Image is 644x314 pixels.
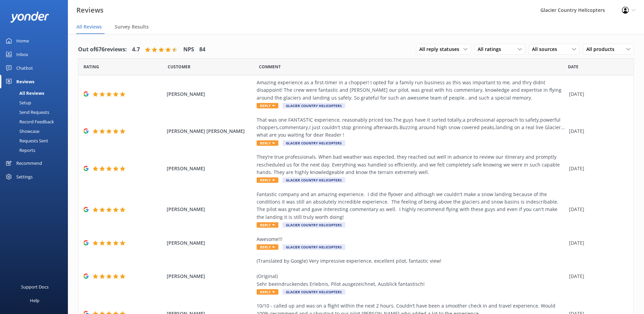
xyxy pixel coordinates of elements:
[257,116,566,139] div: That was one FANTASTIC experience, reasonably priced too.The guys have it sorted totally,a profes...
[16,34,29,48] div: Home
[257,257,566,288] div: (Translated by Google) Very impressive experience, excellent pilot, fantastic view! (Original) Se...
[478,46,505,53] span: All ratings
[282,222,345,228] span: Glacier Country Helicopters
[282,140,345,146] span: Glacier Country Helicopters
[167,206,253,213] span: [PERSON_NAME]
[16,75,34,88] div: Reviews
[257,289,278,295] span: Reply
[16,61,33,75] div: Chatbot
[10,12,49,23] img: yonder-white-logo.png
[84,64,99,70] span: Date
[4,98,31,107] div: Setup
[257,177,278,183] span: Reply
[257,235,566,243] div: Awesome!!!
[282,177,345,183] span: Glacier Country Helicopters
[532,46,561,53] span: All sources
[568,64,578,70] span: Date
[282,244,345,250] span: Glacier Country Helicopters
[167,165,253,172] span: [PERSON_NAME]
[257,103,278,108] span: Reply
[4,117,54,126] div: Record Feedback
[167,273,253,280] span: [PERSON_NAME]
[4,136,68,145] a: Requests Sent
[4,117,68,126] a: Record Feedback
[4,107,68,117] a: Send Requests
[282,289,345,295] span: Glacier Country Helicopters
[4,126,39,136] div: Showcase
[4,98,68,107] a: Setup
[257,140,278,146] span: Reply
[569,239,625,247] div: [DATE]
[16,48,28,61] div: Inbox
[4,88,68,98] a: All Reviews
[259,64,281,70] span: Question
[16,170,33,184] div: Settings
[168,64,190,70] span: Date
[4,136,48,145] div: Requests Sent
[4,145,68,155] a: Reports
[30,294,39,307] div: Help
[257,244,278,250] span: Reply
[4,145,35,155] div: Reports
[257,79,566,102] div: Amazing experience as a first-timer in a chopper! I opted for a family run business as this was i...
[586,46,619,53] span: All products
[569,127,625,135] div: [DATE]
[257,153,566,176] div: They’re true professionals. When bad weather was expected, they reached out well in advance to re...
[78,45,127,54] h4: Out of 676 reviews:
[167,239,253,247] span: [PERSON_NAME]
[257,191,566,221] div: Fantastic company and an amazing experience. I did the flyover and although we couldn't make a sn...
[4,126,68,136] a: Showcase
[257,222,278,228] span: Reply
[569,273,625,280] div: [DATE]
[132,45,140,54] h4: 4.7
[21,280,49,294] div: Support Docs
[183,45,194,54] h4: NPS
[115,23,149,30] span: Survey Results
[569,206,625,213] div: [DATE]
[419,46,463,53] span: All reply statuses
[167,90,253,98] span: [PERSON_NAME]
[569,165,625,172] div: [DATE]
[199,45,205,54] h4: 84
[569,90,625,98] div: [DATE]
[282,103,345,108] span: Glacier Country Helicopters
[167,127,253,135] span: [PERSON_NAME] [PERSON_NAME]
[4,88,44,98] div: All Reviews
[76,5,104,16] h3: Reviews
[76,23,102,30] span: All Reviews
[4,107,49,117] div: Send Requests
[16,156,42,170] div: Recommend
